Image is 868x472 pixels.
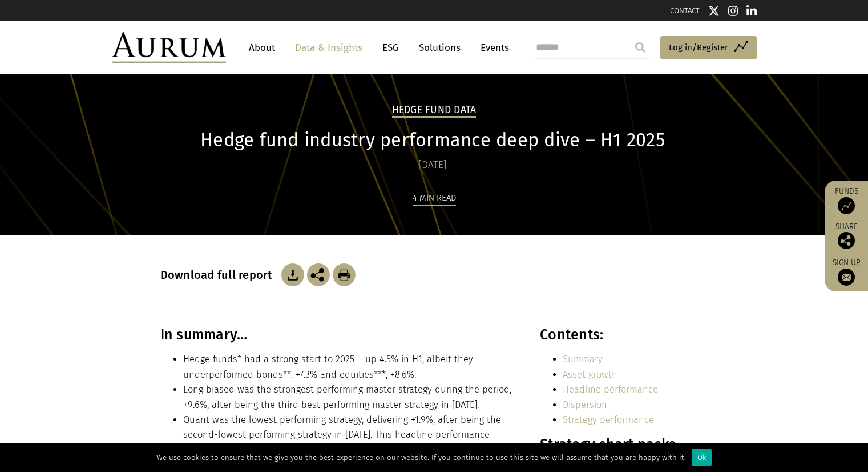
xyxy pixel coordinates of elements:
[540,436,705,453] h3: Strategy chart packs
[243,37,281,58] a: About
[413,37,466,58] a: Solutions
[746,5,757,17] img: Linkedin icon
[307,263,330,286] img: Share this post
[838,197,855,214] img: Access Funds
[160,129,705,151] h1: Hedge fund industry performance deep dive – H1 2025
[708,5,720,17] img: Twitter icon
[563,399,607,410] a: Dispersion
[160,157,705,173] div: [DATE]
[563,369,617,380] a: Asset growth
[183,413,515,458] li: Quant was the lowest performing strategy, delivering +1.9%, after being the second-lowest perform...
[392,104,477,118] h2: Hedge Fund Data
[475,37,509,58] a: Events
[377,37,405,58] a: ESG
[160,326,515,343] h3: In summary…
[563,354,603,365] a: Summary
[670,6,700,15] a: CONTACT
[413,191,456,206] div: 4 min read
[112,32,226,63] img: Aurum
[160,268,278,282] h3: Download full report
[830,223,862,249] div: Share
[728,5,738,17] img: Instagram icon
[629,36,652,59] input: Submit
[563,414,654,425] a: Strategy performance
[692,449,712,466] div: Ok
[660,36,757,60] a: Log in/Register
[281,263,304,286] img: Download Article
[669,41,728,54] span: Log in/Register
[183,382,515,413] li: Long biased was the strongest performing master strategy during the period, +9.6%, after being th...
[830,186,862,214] a: Funds
[183,352,515,382] li: Hedge funds* had a strong start to 2025 – up 4.5% in H1, albeit they underperformed bonds**, +7.3...
[540,326,705,343] h3: Contents:
[838,232,855,249] img: Share this post
[563,384,658,395] a: Headline performance
[333,263,356,286] img: Download Article
[289,37,368,58] a: Data & Insights
[838,269,855,286] img: Sign up to our newsletter
[830,258,862,286] a: Sign up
